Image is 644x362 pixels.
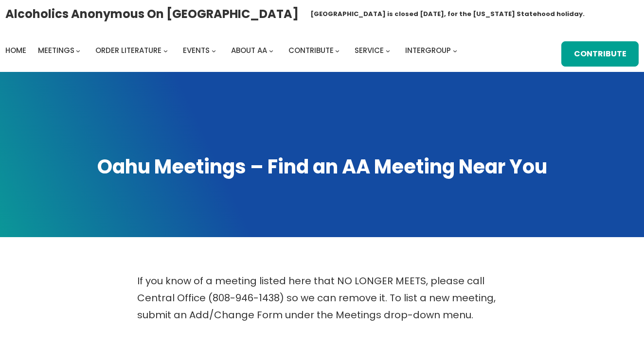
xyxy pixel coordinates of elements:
a: Contribute [288,44,334,57]
button: Contribute submenu [335,48,340,52]
a: Service [355,44,384,57]
h1: Oahu Meetings – Find an AA Meeting Near You [10,154,634,180]
button: About AA submenu [269,48,273,52]
a: Contribute [561,41,639,67]
span: Order Literature [95,45,161,55]
button: Meetings submenu [76,48,80,52]
button: Service submenu [386,48,390,52]
h1: [GEOGRAPHIC_DATA] is closed [DATE], for the [US_STATE] Statehood holiday. [310,9,585,19]
span: Contribute [288,45,334,55]
a: Events [183,44,210,57]
a: Alcoholics Anonymous on [GEOGRAPHIC_DATA] [5,3,299,24]
span: About AA [231,45,267,55]
a: About AA [231,44,267,57]
p: If you know of a meeting listed here that NO LONGER MEETS, please call Central Office (808-946-14... [137,273,507,324]
span: Home [5,45,26,55]
nav: Intergroup [5,44,461,57]
span: Meetings [38,45,74,55]
span: Events [183,45,210,55]
a: Meetings [38,44,74,57]
button: Events submenu [212,48,216,52]
a: Intergroup [405,44,451,57]
span: Intergroup [405,45,451,55]
button: Intergroup submenu [453,48,457,52]
a: Home [5,44,26,57]
span: Service [355,45,384,55]
button: Order Literature submenu [163,48,168,52]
